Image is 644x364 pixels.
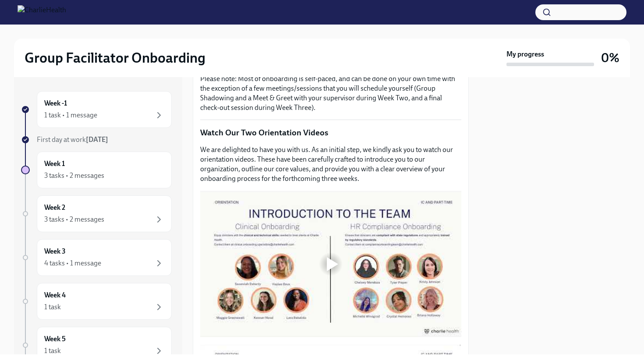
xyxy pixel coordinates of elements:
[25,49,205,67] h2: Group Facilitator Onboarding
[44,159,65,169] h6: Week 1
[21,152,172,188] a: Week 13 tasks • 2 messages
[200,74,461,113] p: Please note: Most of onboarding is self-paced, and can be done on your own time with the exceptio...
[44,346,61,356] div: 1 task
[44,258,101,268] div: 4 tasks • 1 message
[44,247,66,256] h6: Week 3
[506,49,544,59] strong: My progress
[44,99,67,108] h6: Week -1
[21,239,172,276] a: Week 34 tasks • 1 message
[601,50,619,66] h3: 0%
[44,290,66,300] h6: Week 4
[21,283,172,320] a: Week 41 task
[44,302,61,312] div: 1 task
[21,91,172,128] a: Week -11 task • 1 message
[21,327,172,364] a: Week 51 task
[21,195,172,232] a: Week 23 tasks • 2 messages
[44,215,104,224] div: 3 tasks • 2 messages
[37,135,108,144] span: First day at work
[18,5,66,19] img: CharlieHealth
[44,171,104,180] div: 3 tasks • 2 messages
[44,334,66,344] h6: Week 5
[86,135,108,144] strong: [DATE]
[44,110,97,120] div: 1 task • 1 message
[44,203,65,212] h6: Week 2
[200,145,461,184] p: We are delighted to have you with us. As an initial step, we kindly ask you to watch our orientat...
[200,127,461,138] p: Watch Our Two Orientation Videos
[21,135,172,145] a: First day at work[DATE]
